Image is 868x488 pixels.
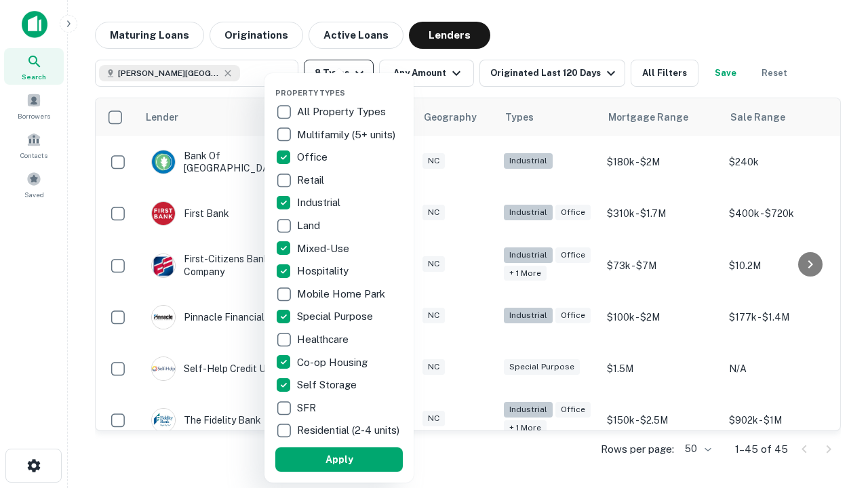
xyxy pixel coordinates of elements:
[297,195,343,211] p: Industrial
[275,447,403,472] button: Apply
[297,331,351,348] p: Healthcare
[297,354,370,371] p: Co-op Housing
[297,127,398,143] p: Multifamily (5+ units)
[297,286,388,302] p: Mobile Home Park
[297,149,330,165] p: Office
[297,400,319,416] p: SFR
[297,218,323,234] p: Land
[800,380,868,445] iframe: Chat Widget
[297,308,376,325] p: Special Purpose
[297,377,359,393] p: Self Storage
[297,422,402,439] p: Residential (2-4 units)
[275,89,345,97] span: Property Types
[297,104,389,120] p: All Property Types
[297,241,352,257] p: Mixed-Use
[297,172,327,188] p: Retail
[297,263,351,279] p: Hospitality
